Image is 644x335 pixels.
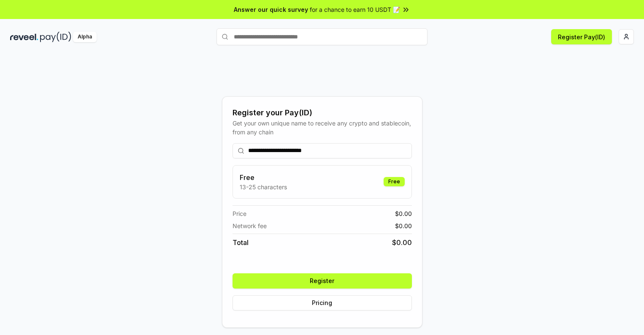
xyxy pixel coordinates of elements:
[384,177,405,186] div: Free
[233,107,412,119] div: Register your Pay(ID)
[233,209,246,218] span: Price
[233,295,412,310] button: Pricing
[551,29,612,44] button: Register Pay(ID)
[395,221,412,230] span: $ 0.00
[233,273,412,289] button: Register
[40,32,71,42] img: pay_id
[10,32,38,42] img: reveel_dark
[73,32,97,42] div: Alpha
[233,119,412,136] div: Get your own unique name to receive any crypto and stablecoin, from any chain
[310,5,400,14] span: for a chance to earn 10 USDT 📝
[234,5,308,14] span: Answer our quick survey
[233,221,267,230] span: Network fee
[395,209,412,218] span: $ 0.00
[240,172,287,182] h3: Free
[233,237,249,248] span: Total
[392,237,412,248] span: $ 0.00
[240,182,287,191] p: 13-25 characters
